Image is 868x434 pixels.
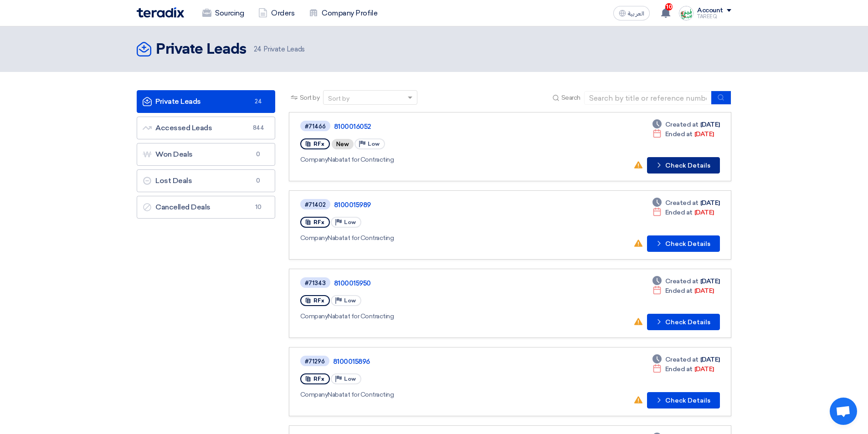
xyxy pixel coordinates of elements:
button: Check Details [647,392,720,408]
span: 24 [254,45,262,53]
div: [DATE] [652,198,720,208]
span: Company [300,312,328,320]
div: [DATE] [652,129,714,139]
img: Screenshot___1727703618088.png [679,6,693,20]
span: العربية [628,10,644,17]
button: Check Details [647,235,720,252]
a: Private Leads24 [137,90,275,113]
span: 844 [253,123,264,133]
div: [DATE] [652,120,720,129]
a: Orders [251,3,302,23]
span: Created at [665,198,699,208]
span: Ended at [665,208,693,217]
a: 8100015896 [333,357,561,366]
input: Search by title or reference number [584,91,712,105]
div: Nabatat for Contracting [300,311,564,321]
div: #71343 [305,280,326,286]
div: [DATE] [652,355,720,364]
span: Low [344,219,356,225]
a: Lost Deals0 [137,169,275,192]
a: Sourcing [195,3,251,23]
span: Sort by [300,93,320,102]
span: RFx [313,141,324,147]
div: #71466 [305,123,326,129]
div: TAREEQ [697,14,731,19]
span: Ended at [665,286,693,296]
a: Accessed Leads844 [137,117,275,139]
span: Created at [665,355,699,364]
button: Check Details [647,157,720,174]
div: [DATE] [652,276,720,286]
a: 8100016052 [334,123,562,131]
a: 8100015989 [334,201,562,209]
button: Check Details [647,314,720,330]
a: Company Profile [302,3,385,23]
span: Search [561,93,580,102]
div: #71402 [305,202,326,208]
span: Company [300,391,328,398]
div: New [332,139,354,149]
span: RFx [313,219,324,225]
div: Account [697,7,723,15]
div: Nabatat for Contracting [300,233,564,243]
div: [DATE] [652,364,714,374]
span: Low [368,141,380,147]
img: Teradix logo [137,7,184,18]
span: 0 [253,150,264,159]
span: Private Leads [254,44,305,55]
span: 24 [253,97,264,106]
span: Low [344,376,356,382]
span: Low [344,297,356,304]
a: Won Deals0 [137,143,275,166]
span: Created at [665,276,699,286]
div: Nabatat for Contracting [300,390,563,399]
div: #71296 [305,358,325,364]
a: 8100015950 [334,279,562,287]
div: Nabatat for Contracting [300,155,564,164]
span: RFx [313,297,324,304]
div: Sort by [328,94,349,103]
span: Company [300,156,328,163]
span: Ended at [665,129,693,139]
h2: Private Leads [156,41,247,59]
span: 10 [665,3,673,10]
div: [DATE] [652,286,714,296]
span: 10 [253,203,264,212]
span: Company [300,234,328,242]
a: Cancelled Deals10 [137,196,275,219]
div: [DATE] [652,208,714,217]
button: العربية [613,6,650,20]
span: Ended at [665,364,693,374]
span: Created at [665,120,699,129]
span: RFx [313,376,324,382]
div: Open chat [830,398,857,425]
span: 0 [253,176,264,185]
